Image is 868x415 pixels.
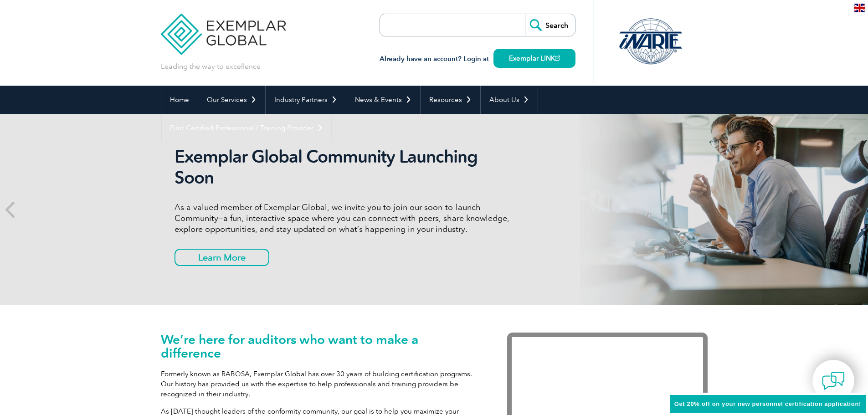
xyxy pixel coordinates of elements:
[161,61,261,72] p: Leading the way to excellence
[161,114,332,142] a: Find Certified Professional / Training Provider
[175,249,269,266] a: Learn More
[198,86,265,114] a: Our Services
[854,4,865,12] img: en
[346,86,420,114] a: News & Events
[266,86,346,114] a: Industry Partners
[674,400,861,407] span: Get 20% off on your new personnel certification application!
[380,53,575,65] h3: Already have an account? Login at
[555,56,560,61] img: open_square.png
[161,333,480,360] h1: We’re here for auditors who want to make a difference
[161,369,480,399] p: Formerly known as RABQSA, Exemplar Global has over 30 years of building certification programs. O...
[525,14,575,36] input: Search
[421,86,480,114] a: Resources
[175,146,516,188] h2: Exemplar Global Community Launching Soon
[493,49,575,68] a: Exemplar LINK
[481,86,538,114] a: About Us
[822,369,845,392] img: contact-chat.png
[175,202,516,235] p: As a valued member of Exemplar Global, we invite you to join our soon-to-launch Community—a fun, ...
[161,86,198,114] a: Home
